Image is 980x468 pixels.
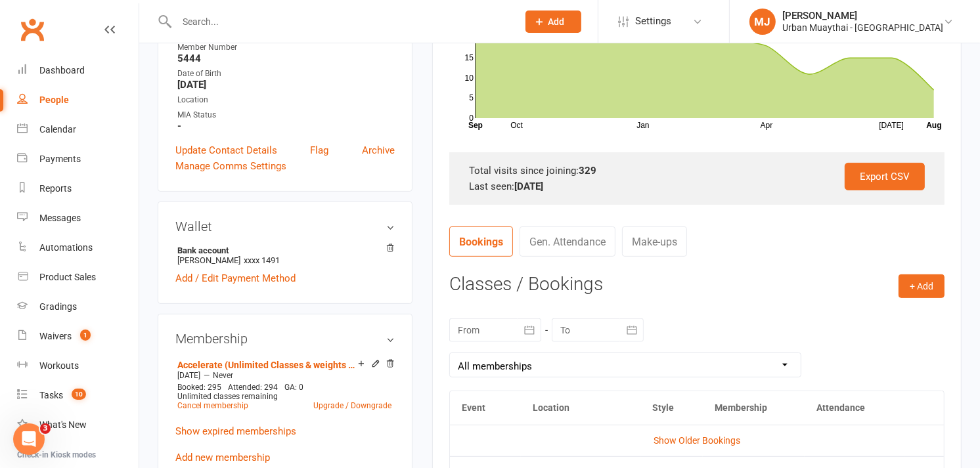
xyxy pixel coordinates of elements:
[177,41,395,54] div: Member Number
[17,410,139,440] a: What's New
[17,85,139,115] a: People
[469,163,925,179] div: Total visits since joining:
[177,371,200,380] span: [DATE]
[450,391,521,425] th: Event
[13,423,45,455] iframe: Intercom live chat
[177,94,395,106] div: Location
[177,53,395,64] strong: 5444
[521,391,641,425] th: Location
[17,56,139,85] a: Dashboard
[805,391,904,425] th: Attendance
[177,245,388,255] strong: Bank account
[175,452,270,463] a: Add new membership
[469,179,925,194] div: Last seen:
[845,163,925,190] a: Export CSV
[17,203,139,233] a: Messages
[284,383,303,392] span: GA: 0
[17,351,139,381] a: Workouts
[80,330,91,341] span: 1
[449,226,513,257] a: Bookings
[244,255,280,265] span: xxxx 1491
[175,270,296,286] a: Add / Edit Payment Method
[635,7,671,36] span: Settings
[548,16,565,27] span: Add
[39,124,76,135] div: Calendar
[899,274,945,298] button: + Add
[39,301,77,312] div: Gradings
[39,242,93,253] div: Automations
[313,401,391,410] a: Upgrade / Downgrade
[782,22,943,33] div: Urban Muaythai - [GEOGRAPHIC_DATA]
[17,322,139,351] a: Waivers 1
[17,115,139,144] a: Calendar
[514,181,543,192] strong: [DATE]
[177,360,358,370] a: Accelerate (Unlimited Classes & weights area use) 12 month membership
[449,274,945,295] h3: Classes / Bookings
[39,390,63,400] div: Tasks
[39,95,69,105] div: People
[703,391,805,425] th: Membership
[17,174,139,203] a: Reports
[17,292,139,322] a: Gradings
[175,142,277,158] a: Update Contact Details
[177,401,248,410] a: Cancel membership
[213,371,233,380] span: Never
[177,109,395,121] div: MIA Status
[173,12,508,31] input: Search...
[39,419,87,430] div: What's New
[39,331,72,341] div: Waivers
[40,423,51,434] span: 3
[39,65,85,75] div: Dashboard
[311,142,329,158] a: Flag
[39,272,96,282] div: Product Sales
[749,9,776,35] div: MJ
[17,263,139,292] a: Product Sales
[654,435,740,446] a: Show Older Bookings
[17,381,139,410] a: Tasks 10
[579,165,596,177] strong: 329
[72,389,86,400] span: 10
[39,154,81,164] div: Payments
[362,142,395,158] a: Archive
[16,13,49,46] a: Clubworx
[174,370,395,381] div: —
[622,226,687,257] a: Make-ups
[175,425,296,437] a: Show expired memberships
[17,144,139,174] a: Payments
[39,183,72,194] div: Reports
[177,383,221,392] span: Booked: 295
[782,10,943,22] div: [PERSON_NAME]
[520,226,615,257] a: Gen. Attendance
[175,219,395,234] h3: Wallet
[177,392,278,401] span: Unlimited classes remaining
[177,120,395,132] strong: -
[228,383,278,392] span: Attended: 294
[39,213,81,223] div: Messages
[175,244,395,267] li: [PERSON_NAME]
[17,233,139,263] a: Automations
[177,68,395,80] div: Date of Birth
[175,331,395,346] h3: Membership
[525,11,581,33] button: Add
[39,360,79,371] div: Workouts
[175,158,286,174] a: Manage Comms Settings
[177,79,395,91] strong: [DATE]
[640,391,703,425] th: Style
